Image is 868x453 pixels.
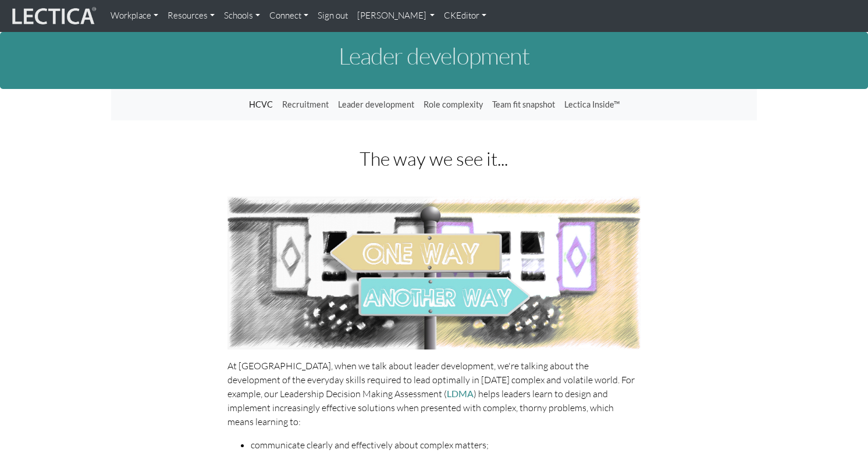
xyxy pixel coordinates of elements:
[333,94,419,116] a: Leader development
[447,388,474,399] a: LDMA
[265,5,313,27] a: Connect
[251,438,641,452] li: communicate clearly and effectively about complex matters;
[488,94,560,116] a: Team fit snapshot
[313,5,353,27] a: Sign out
[227,359,641,429] p: At [GEOGRAPHIC_DATA], when we talk about leader development, we're talking about the development ...
[227,197,641,349] img: Which way?
[244,94,278,116] a: HCVC
[9,5,97,27] img: lecticalive
[219,5,265,27] a: Schools
[353,5,440,27] a: [PERSON_NAME]
[278,94,333,116] a: Recruitment
[560,94,624,116] a: Lectica Inside™
[439,5,491,27] a: CKEditor
[111,43,757,69] h1: Leader development
[254,148,613,169] h2: The way we see it...
[106,5,163,27] a: Workplace
[419,94,488,116] a: Role complexity
[163,5,219,27] a: Resources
